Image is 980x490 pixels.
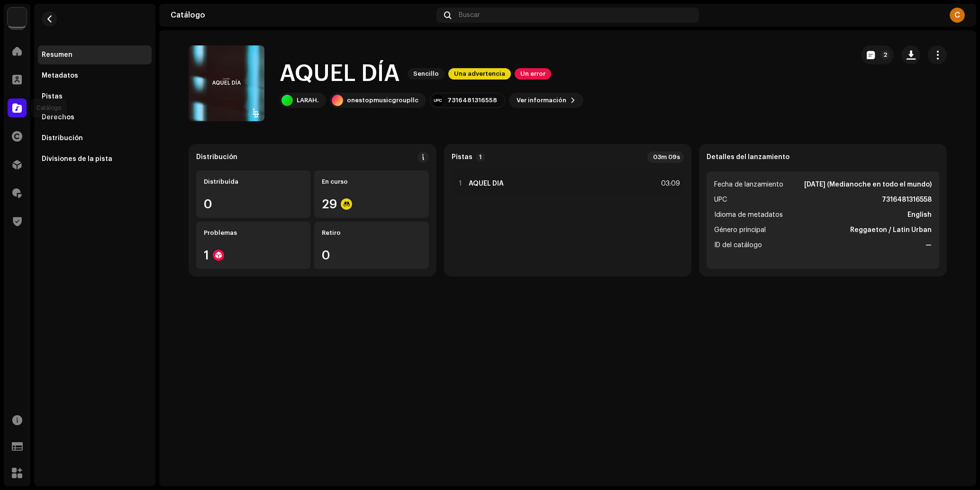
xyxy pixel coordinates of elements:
h1: AQUEL DÍA [280,59,400,89]
button: 2 [861,45,894,64]
strong: — [926,240,932,251]
span: Ver información [517,91,566,110]
p-badge: 2 [880,50,890,60]
span: ID del catálogo [714,240,762,251]
div: Retiro [322,229,421,237]
div: Resumen [42,51,73,59]
p-badge: 1 [476,153,485,161]
img: 297a105e-aa6c-4183-9ff4-27133c00f2e2 [8,8,27,27]
span: Un error [515,68,551,80]
div: Divisiones de la pista [42,155,112,163]
re-m-nav-item: Divisiones de la pista [38,150,152,169]
div: Distribución [42,134,83,142]
div: Derechos [42,114,74,121]
span: Idioma de metadatos [714,209,783,221]
button: Ver información [509,93,583,108]
strong: [DATE] (Medianoche en todo el mundo) [804,179,932,190]
div: Distribución [196,153,237,161]
strong: Detalles del lanzamiento [707,153,789,161]
div: Metadatos [42,72,78,80]
span: Una advertencia [448,68,511,80]
div: LARAH. [297,97,318,104]
strong: AQUEL DÍA [469,180,504,187]
strong: English [907,209,932,221]
span: Sencillo [408,68,445,80]
div: Problemas [204,229,303,237]
re-m-nav-item: Derechos [38,108,152,127]
div: Catálogo [171,11,433,19]
div: C [950,8,965,23]
strong: Pistas [452,153,472,161]
div: 03:09 [659,178,680,189]
span: Género principal [714,224,766,236]
span: Buscar [459,11,480,19]
div: 7316481316558 [447,97,497,104]
span: UPC [714,194,727,205]
div: 03m 09s [647,151,684,163]
re-m-nav-item: Pistas [38,87,152,106]
span: Fecha de lanzamiento [714,179,783,190]
re-m-nav-item: Metadatos [38,66,152,85]
div: En curso [322,178,421,186]
div: onestopmusicgroupllc [347,97,418,104]
div: Pistas [42,93,63,100]
strong: Reggaeton / Latin Urban [850,224,932,236]
re-m-nav-item: Distribución [38,129,152,148]
re-m-nav-item: Resumen [38,45,152,64]
div: Distribuída [204,178,303,186]
strong: 7316481316558 [882,194,932,205]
